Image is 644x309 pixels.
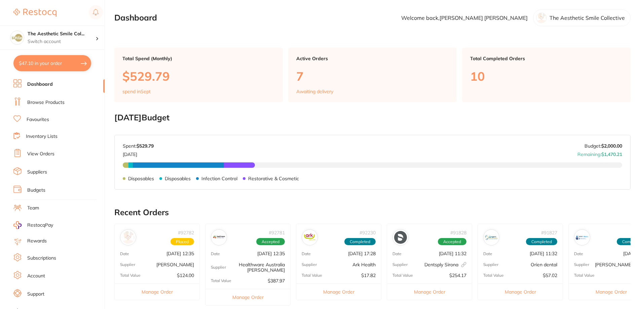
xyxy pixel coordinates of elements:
p: 10 [470,69,622,83]
img: Erskine Dental [576,231,589,244]
p: Supplier [574,262,589,267]
img: Restocq Logo [13,9,56,17]
img: Ark Health [303,231,316,244]
p: Date [120,252,129,256]
a: Favourites [27,116,49,123]
a: Total Spend (Monthly)$529.79spend inSept [114,48,283,102]
a: Support [27,291,44,298]
p: Date [483,252,492,256]
strong: $529.79 [137,143,154,149]
p: Total Spend (Monthly) [122,56,275,61]
p: Active Orders [296,56,449,61]
p: Healthware Australia [PERSON_NAME] [226,262,285,273]
p: Supplier [302,262,317,267]
p: # 92781 [269,230,285,235]
p: Total Completed Orders [470,56,622,61]
h2: Recent Orders [114,208,631,217]
a: Team [27,205,39,211]
p: [DATE] 11:32 [439,251,466,256]
button: Manage Order [115,283,199,300]
p: $17.82 [361,273,376,278]
a: Active Orders7Awaiting delivery [288,48,457,102]
a: Rewards [27,238,47,244]
p: The Aesthetic Smile Collective [550,15,625,21]
p: $57.02 [543,273,557,278]
button: Manage Order [478,283,563,300]
p: [DATE] [123,149,154,157]
p: # 92230 [359,230,376,235]
strong: $1,470.21 [601,151,622,157]
a: RestocqPay [13,221,53,229]
p: [DATE] 17:28 [348,251,376,256]
p: spend in Sept [122,89,151,94]
p: Date [211,252,220,256]
span: Placed [171,238,194,245]
img: Dentsply Sirona [394,231,407,244]
a: Budgets [27,187,45,194]
p: # 91827 [541,230,557,235]
p: Total Value [211,278,231,283]
button: Manage Order [296,283,381,300]
p: [DATE] 11:32 [530,251,557,256]
button: Manage Order [205,289,290,305]
p: Disposables [165,176,191,181]
h2: [DATE] Budget [114,113,631,122]
img: RestocqPay [13,221,22,229]
a: Total Completed Orders10 [462,48,631,102]
p: # 91828 [450,230,466,235]
p: Total Value [483,273,504,278]
p: Budget: [584,143,622,149]
span: Completed [344,238,376,245]
p: Dentsply Sirona [424,262,466,267]
a: Inventory Lists [26,133,58,140]
button: Manage Order [387,283,472,300]
h2: Dashboard [114,13,157,23]
a: Suppliers [27,169,47,176]
p: Restorative & Cosmetic [248,176,299,181]
p: Ark Health [352,262,376,267]
p: $387.97 [268,278,285,283]
p: $254.17 [449,273,466,278]
p: 7 [296,69,449,83]
a: Dashboard [27,81,53,88]
p: Total Value [302,273,322,278]
p: Supplier [483,262,498,267]
a: Restocq Logo [13,5,56,21]
img: The Aesthetic Smile Collective [10,31,24,44]
span: RestocqPay [27,222,53,229]
p: Total Value [574,273,595,278]
p: Spent: [123,143,154,149]
span: Accepted [438,238,466,245]
p: Date [574,252,583,256]
p: $124.00 [177,273,194,278]
p: Awaiting delivery [296,89,333,94]
span: Completed [526,238,557,245]
p: [PERSON_NAME] [156,262,194,267]
span: Accepted [256,238,285,245]
p: Total Value [392,273,413,278]
a: Subscriptions [27,255,56,262]
p: Welcome back, [PERSON_NAME] [PERSON_NAME] [401,15,528,21]
p: Disposables [128,176,154,181]
h4: The Aesthetic Smile Collective [28,31,96,37]
p: Infection Control [201,176,237,181]
p: Date [392,252,402,256]
button: $47.10 in your order [13,55,91,71]
a: Browse Products [27,99,65,106]
img: Healthware Australia Ridley [213,231,225,244]
img: Henry Schein Halas [122,231,135,244]
img: Orien dental [485,231,498,244]
p: [DATE] 12:35 [257,251,285,256]
a: Account [27,273,45,279]
p: $529.79 [122,69,275,83]
p: Total Value [120,273,141,278]
p: Supplier [211,265,226,270]
strong: $2,000.00 [601,143,622,149]
p: Orien dental [531,262,557,267]
p: [DATE] 12:35 [166,251,194,256]
p: # 92782 [178,230,194,235]
p: Date [302,252,311,256]
p: Remaining: [577,149,622,157]
a: View Orders [27,151,54,157]
p: Supplier [392,262,408,267]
